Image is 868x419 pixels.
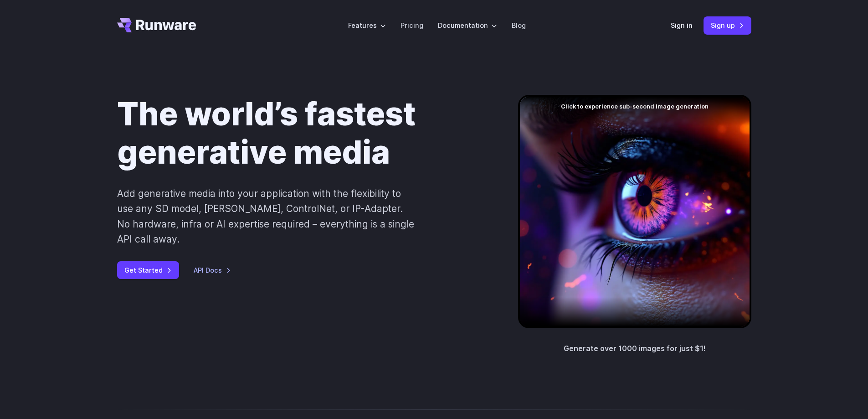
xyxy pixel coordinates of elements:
a: Pricing [401,20,423,31]
h1: The world’s fastest generative media [117,95,489,171]
a: Get Started [117,261,179,279]
a: Blog [512,20,526,31]
label: Documentation [438,20,497,31]
p: Generate over 1000 images for just $1! [564,343,706,355]
a: Sign in [671,20,693,31]
a: Sign up [704,16,751,34]
a: API Docs [194,265,231,275]
p: Add generative media into your application with the flexibility to use any SD model, [PERSON_NAME... [117,186,415,247]
a: Go to / [117,18,196,32]
label: Features [348,20,386,31]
